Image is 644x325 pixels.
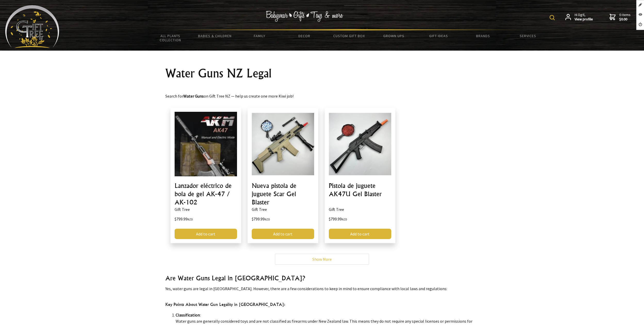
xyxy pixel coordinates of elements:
[175,229,237,239] a: Add to cart
[5,5,59,48] img: Babyware - Gifts - Toys and more...
[148,30,193,45] a: All Plants Collection
[565,13,593,22] a: Hi Dgtl,View profile
[575,17,593,22] strong: View profile
[609,13,631,22] a: 0 items$0.00
[461,30,506,41] a: Brands
[165,301,479,308] h4: Key Points About Water Gun Legality in [GEOGRAPHIC_DATA]:
[165,286,479,292] p: Yes, water guns are legal in [GEOGRAPHIC_DATA]. However, there are a few considerations to keep i...
[266,11,343,22] img: Babywear - Gifts - Toys & more
[193,30,237,41] a: Babies & Children
[619,17,631,22] strong: $0.00
[575,13,593,22] span: Hi Dgtl,
[282,30,327,41] a: Decor
[329,229,391,239] a: Add to cart
[165,274,479,282] h3: Are Water Guns Legal in [GEOGRAPHIC_DATA]?
[165,87,479,99] p: Search for on Gift Tree NZ — help us create one more Kiwi job!
[327,30,371,41] a: Custom Gift Box
[183,93,204,99] strong: Water Guns
[550,15,555,20] img: product search
[165,67,479,80] h1: Water Guns NZ Legal
[371,30,416,41] a: Grown Ups
[176,312,200,318] strong: Classification
[416,30,461,41] a: Gift Ideas
[252,229,314,239] a: Add to cart
[275,254,369,265] a: Show More
[619,12,631,22] span: 0 items
[506,30,550,41] a: Services
[237,30,282,41] a: Family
